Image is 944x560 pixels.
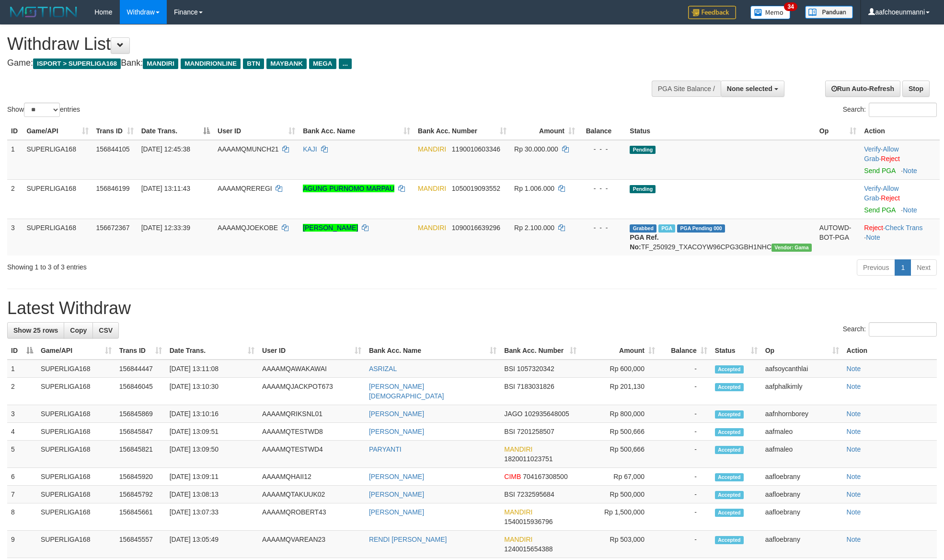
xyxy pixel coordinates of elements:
td: aafloebrany [761,531,843,558]
span: · [864,145,898,163]
span: CIMB [504,473,521,480]
span: Copy 704167308500 to clipboard [523,473,567,480]
td: 156845869 [115,405,166,423]
span: MANDIRI [504,508,532,516]
a: Reject [881,155,900,163]
span: Vendor URL: https://trx31.1velocity.biz [771,244,812,252]
th: Game/API: activate to sort column ascending [37,342,115,360]
td: AAAAMQAWAKAWAI [258,360,365,378]
span: Accepted [715,473,744,481]
input: Search: [869,103,937,117]
td: aafloebrany [761,503,843,531]
a: Note [847,410,861,418]
a: ASRIZAL [369,365,397,373]
th: Action [843,342,937,360]
td: SUPERLIGA168 [37,423,115,441]
span: Grabbed [630,224,656,233]
a: KAJI [303,145,317,153]
td: [DATE] 13:08:13 [166,486,258,503]
span: Accepted [715,491,744,499]
span: ... [339,58,352,69]
input: Search: [869,322,937,337]
td: 2 [7,378,37,405]
th: User ID: activate to sort column ascending [258,342,365,360]
td: · · [860,219,940,256]
span: AAAAMQREREGI [218,185,272,192]
td: [DATE] 13:09:11 [166,468,258,486]
td: AAAAMQTAKUUK02 [258,486,365,503]
th: Date Trans.: activate to sort column descending [138,122,214,140]
label: Search: [843,322,937,337]
span: MANDIRI [418,185,446,192]
th: Balance [579,122,626,140]
span: MANDIRI [504,445,532,453]
td: Rp 201,130 [580,378,659,405]
span: · [864,185,898,202]
td: SUPERLIGA168 [37,405,115,423]
td: - [659,405,711,423]
label: Show entries [7,103,80,117]
span: Accepted [715,410,744,419]
span: Copy 7232595684 to clipboard [517,490,554,498]
span: Pending [630,185,656,193]
th: Bank Acc. Number: activate to sort column ascending [500,342,580,360]
td: SUPERLIGA168 [37,468,115,486]
td: 3 [7,405,37,423]
a: Note [847,365,861,373]
td: Rp 500,666 [580,423,659,441]
span: Copy 102935648005 to clipboard [524,410,569,418]
td: 6 [7,468,37,486]
div: - - - [583,144,622,154]
td: 156845847 [115,423,166,441]
td: 156845661 [115,503,166,531]
span: [DATE] 13:11:43 [141,185,190,192]
span: MANDIRI [418,145,446,153]
h1: Withdraw List [7,35,620,54]
span: Copy 1190010603346 to clipboard [452,145,500,153]
a: Copy [64,322,93,338]
a: Note [847,428,861,435]
th: Bank Acc. Number: activate to sort column ascending [414,122,510,140]
th: User ID: activate to sort column ascending [214,122,299,140]
th: ID: activate to sort column descending [7,342,37,360]
td: 7 [7,486,37,503]
td: [DATE] 13:09:51 [166,423,258,441]
a: Reject [881,194,900,202]
span: None selected [727,85,772,93]
a: Previous [857,259,895,276]
span: 156672367 [96,224,130,232]
span: BSI [504,365,515,373]
a: [PERSON_NAME][DEMOGRAPHIC_DATA] [369,383,444,400]
th: Op: activate to sort column ascending [816,122,860,140]
label: Search: [843,103,937,117]
a: Allow Grab [864,185,898,202]
td: - [659,423,711,441]
td: AAAAMQHAII12 [258,468,365,486]
button: None selected [721,81,784,97]
td: Rp 500,000 [580,486,659,503]
span: 34 [784,2,797,11]
td: Rp 600,000 [580,360,659,378]
td: Rp 67,000 [580,468,659,486]
span: [DATE] 12:33:39 [141,224,190,232]
td: - [659,360,711,378]
span: [DATE] 12:45:38 [141,145,190,153]
td: SUPERLIGA168 [37,378,115,405]
td: 156846045 [115,378,166,405]
a: [PERSON_NAME] [369,410,424,418]
td: 1 [7,360,37,378]
td: 3 [7,219,23,256]
td: SUPERLIGA168 [37,360,115,378]
span: BSI [504,383,515,390]
span: Show 25 rows [13,327,58,334]
span: Copy 1820011023751 to clipboard [504,455,553,463]
th: Balance: activate to sort column ascending [659,342,711,360]
td: Rp 503,000 [580,531,659,558]
span: BSI [504,428,515,435]
span: Accepted [715,365,744,373]
td: - [659,378,711,405]
span: MANDIRIONLINE [181,58,241,69]
th: Bank Acc. Name: activate to sort column ascending [365,342,500,360]
td: Rp 500,666 [580,441,659,468]
span: BTN [243,58,264,69]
